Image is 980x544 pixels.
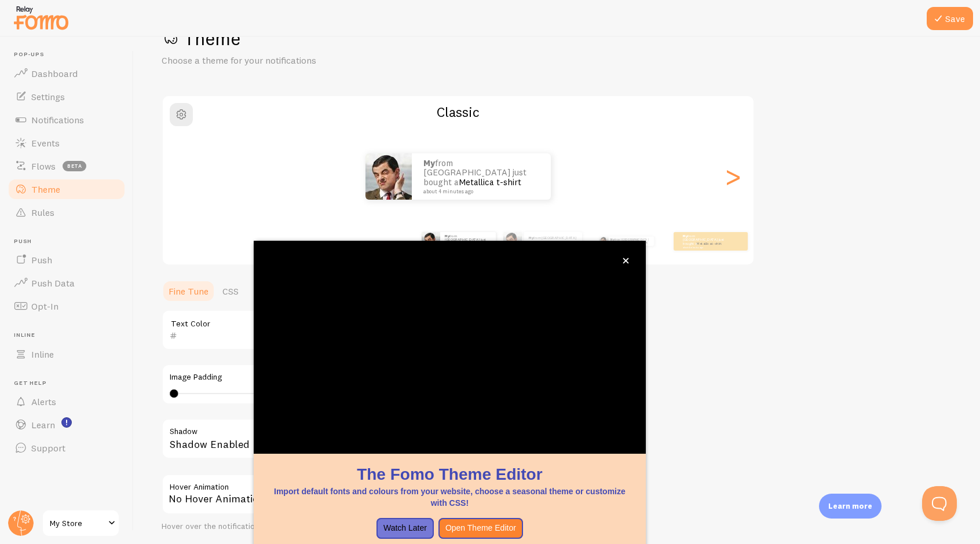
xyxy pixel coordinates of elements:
[7,390,126,413] a: Alerts
[31,68,78,79] span: Dashboard
[445,234,449,238] strong: My
[599,237,608,246] img: Fomo
[726,135,740,218] div: Next slide
[61,417,72,428] svg: <p>Watch New Feature Tutorials!</p>
[529,236,577,247] p: from [GEOGRAPHIC_DATA] just bought a
[376,518,434,539] button: Watch Later
[162,418,509,461] div: Shadow Enabled
[549,239,574,244] a: Metallica t-shirt
[7,155,126,178] a: Flows beta
[7,413,126,436] a: Learn
[31,396,56,407] span: Alerts
[683,234,729,248] p: from [GEOGRAPHIC_DATA] just bought a
[503,232,522,251] img: Fomo
[31,160,56,172] span: Flows
[423,157,435,168] strong: My
[7,295,126,318] a: Opt-In
[828,501,872,512] p: Learn more
[31,348,54,360] span: Inline
[31,137,60,149] span: Events
[162,474,509,514] div: No Hover Animation
[7,343,126,366] a: Inline
[423,159,539,194] p: from [GEOGRAPHIC_DATA] just bought a
[14,238,126,245] span: Push
[610,237,649,246] p: from [GEOGRAPHIC_DATA] just bought a
[268,486,632,509] p: Import default fonts and colours from your website, choose a seasonal theme or customize with CSS!
[697,241,722,246] a: Metallica t-shirt
[610,238,615,241] strong: My
[31,300,58,312] span: Opt-In
[50,516,105,530] span: My Store
[12,3,70,32] img: fomo-relay-logo-orange.svg
[7,62,126,85] a: Dashboard
[163,103,754,121] h2: Classic
[215,280,246,303] a: CSS
[31,114,84,126] span: Notifications
[459,177,521,188] a: Metallica t-shirt
[162,280,215,303] a: Fine Tune
[31,442,65,454] span: Support
[7,178,126,201] a: Theme
[627,241,647,244] a: Metallica t-shirt
[14,51,126,58] span: Pop-ups
[14,332,126,339] span: Inline
[268,463,632,486] h1: The Fomo Theme Editor
[31,254,52,266] span: Push
[42,509,120,537] a: My Store
[922,486,957,521] iframe: Help Scout Beacon - Open
[365,153,412,200] img: Fomo
[63,161,86,171] span: beta
[170,372,501,383] label: Image Padding
[31,277,75,289] span: Push Data
[162,521,509,532] div: Hover over the notification for preview
[7,201,126,224] a: Rules
[31,183,60,195] span: Theme
[7,248,126,271] a: Push
[683,234,688,238] strong: My
[7,271,126,295] a: Push Data
[445,234,491,248] p: from [GEOGRAPHIC_DATA] just bought a
[31,91,65,102] span: Settings
[819,494,882,519] div: Learn more
[620,255,632,267] button: close,
[7,85,126,108] a: Settings
[423,189,536,194] small: about 4 minutes ago
[31,207,54,218] span: Rules
[438,518,523,539] button: Open Theme Editor
[162,54,440,67] p: Choose a theme for your notifications
[7,108,126,131] a: Notifications
[7,436,126,460] a: Support
[422,232,440,251] img: Fomo
[683,246,728,248] small: about 4 minutes ago
[31,419,55,431] span: Learn
[162,27,952,50] h1: Theme
[529,236,533,240] strong: My
[7,131,126,155] a: Events
[14,380,126,387] span: Get Help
